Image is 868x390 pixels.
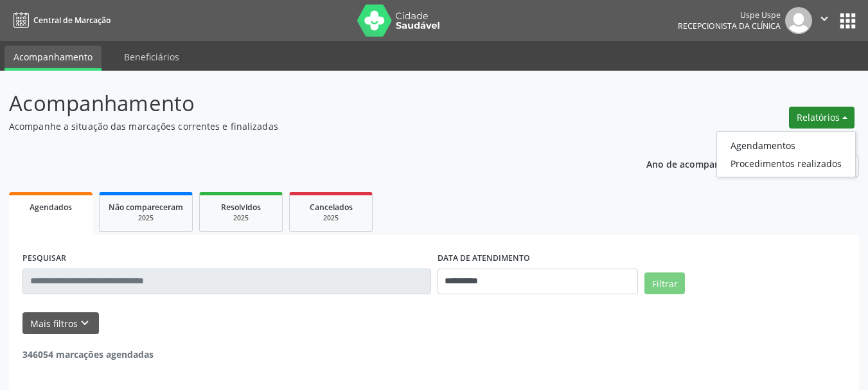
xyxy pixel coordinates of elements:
[837,10,859,32] button: apps
[115,46,188,68] a: Beneficiários
[678,10,781,21] div: Uspe Uspe
[109,202,183,213] span: Não compareceram
[646,155,760,172] p: Ano de acompanhamento
[30,202,72,213] span: Agendados
[209,213,273,223] div: 2025
[716,131,856,177] ul: Relatórios
[299,213,363,223] div: 2025
[9,87,604,120] p: Acompanhamento
[789,107,855,129] button: Relatórios
[812,7,837,34] button: 
[644,272,685,294] button: Filtrar
[9,120,604,133] p: Acompanhe a situação das marcações correntes e finalizadas
[221,202,261,213] span: Resolvidos
[438,249,530,269] label: DATA DE ATENDIMENTO
[78,316,92,330] i: keyboard_arrow_down
[22,348,154,360] strong: 346054 marcações agendadas
[717,154,855,172] a: Procedimentos realizados
[4,46,102,71] a: Acompanhamento
[109,213,183,223] div: 2025
[817,12,831,26] i: 
[33,15,111,26] span: Central de Marcação
[22,249,66,269] label: PESQUISAR
[22,312,99,335] button: Mais filtroskeyboard_arrow_down
[785,7,812,34] img: img
[9,10,111,31] a: Central de Marcação
[310,202,353,213] span: Cancelados
[678,21,781,31] span: Recepcionista da clínica
[717,136,855,154] a: Agendamentos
